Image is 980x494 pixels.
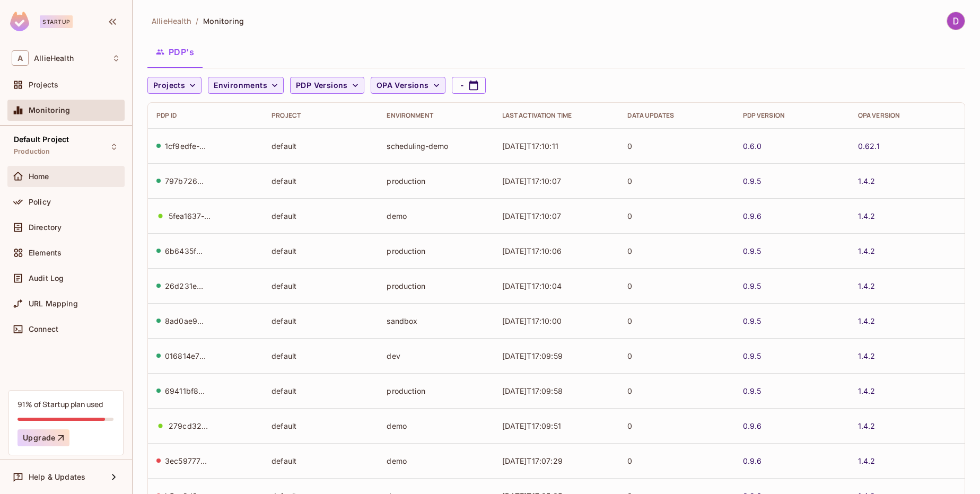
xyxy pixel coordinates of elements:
[169,211,211,221] div: 5fea1637-5047-4257-850e-31d5ec0bec71
[743,316,762,326] a: 0.9.5
[619,233,734,268] td: 0
[263,128,378,163] td: default
[452,77,486,94] button: -
[743,141,762,151] a: 0.6.0
[494,443,619,478] td: [DATE]T17:07:29
[378,408,493,443] td: demo
[378,338,493,373] td: dev
[14,135,69,144] span: Default Project
[17,429,69,446] button: Upgrade
[858,176,876,186] a: 1.4.2
[858,281,876,291] a: 1.4.2
[263,338,378,373] td: default
[947,12,965,30] img: Diego Souza
[627,111,725,120] div: Data Updates
[272,111,370,120] div: Project
[377,79,429,92] span: OPA Versions
[378,233,493,268] td: production
[378,128,493,163] td: scheduling-demo
[494,233,619,268] td: [DATE]T17:10:06
[147,77,202,94] button: Projects
[858,211,876,221] a: 1.4.2
[619,198,734,233] td: 0
[494,373,619,408] td: [DATE]T17:09:58
[147,39,203,65] button: PDP's
[743,111,841,120] div: PDP Version
[165,246,207,256] div: 6b6435f9-a952-4525-aa7d-b2ef99912c73
[494,268,619,303] td: [DATE]T17:10:04
[196,16,198,26] li: /
[153,79,185,92] span: Projects
[29,473,85,481] span: Help & Updates
[378,443,493,478] td: demo
[17,399,103,409] div: 91% of Startup plan used
[378,303,493,338] td: sandbox
[494,163,619,198] td: [DATE]T17:10:07
[378,198,493,233] td: demo
[378,163,493,198] td: production
[165,351,207,361] div: 016814e7-1570-435a-be6b-c9a1f31f24ea
[619,443,734,478] td: 0
[858,351,876,361] a: 1.4.2
[169,421,211,431] div: 279cd32a-2e07-4183-945c-4717464b7b9d
[619,268,734,303] td: 0
[263,163,378,198] td: default
[619,408,734,443] td: 0
[743,176,762,186] a: 0.9.5
[494,338,619,373] td: [DATE]T17:09:59
[156,212,164,220] div: animation
[494,303,619,338] td: [DATE]T17:10:00
[263,198,378,233] td: default
[619,128,734,163] td: 0
[29,249,62,257] span: Elements
[858,316,876,326] a: 1.4.2
[165,386,207,396] div: 69411bf8-edc7-4615-a995-a177701f547b
[743,386,762,396] a: 0.9.5
[34,54,74,63] span: Workspace: AllieHealth
[619,163,734,198] td: 0
[12,50,29,66] span: A
[858,421,876,431] a: 1.4.2
[40,15,73,28] div: Startup
[502,111,611,120] div: Last Activation Time
[494,408,619,443] td: [DATE]T17:09:51
[156,111,255,120] div: PDP ID
[263,233,378,268] td: default
[858,456,876,466] a: 1.4.2
[214,79,267,92] span: Environments
[10,12,29,31] img: SReyMgAAAABJRU5ErkJggg==
[296,79,348,92] span: PDP Versions
[378,268,493,303] td: production
[156,422,164,430] div: animation
[165,281,207,291] div: 26d231e6-d156-4d99-89f5-45b88327781c
[378,373,493,408] td: production
[263,373,378,408] td: default
[743,421,762,431] a: 0.9.6
[165,316,207,326] div: 8ad0ae94-475b-48ae-8c9d-e4c5808d85db
[743,246,762,256] a: 0.9.5
[290,77,364,94] button: PDP Versions
[619,373,734,408] td: 0
[743,351,762,361] a: 0.9.5
[494,128,619,163] td: [DATE]T17:10:11
[203,16,244,26] span: Monitoring
[858,141,880,151] a: 0.62.1
[29,274,64,283] span: Audit Log
[494,198,619,233] td: [DATE]T17:10:07
[208,77,284,94] button: Environments
[743,211,762,221] a: 0.9.6
[152,16,191,26] span: the active workspace
[165,141,207,151] div: 1cf9edfe-e5b8-4740-a8eb-43a5b04b32a9
[29,81,58,89] span: Projects
[263,303,378,338] td: default
[263,268,378,303] td: default
[29,106,71,114] span: Monitoring
[743,281,762,291] a: 0.9.5
[371,77,445,94] button: OPA Versions
[29,198,51,206] span: Policy
[263,408,378,443] td: default
[263,443,378,478] td: default
[619,338,734,373] td: 0
[743,456,762,466] a: 0.9.6
[858,111,956,120] div: OPA Version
